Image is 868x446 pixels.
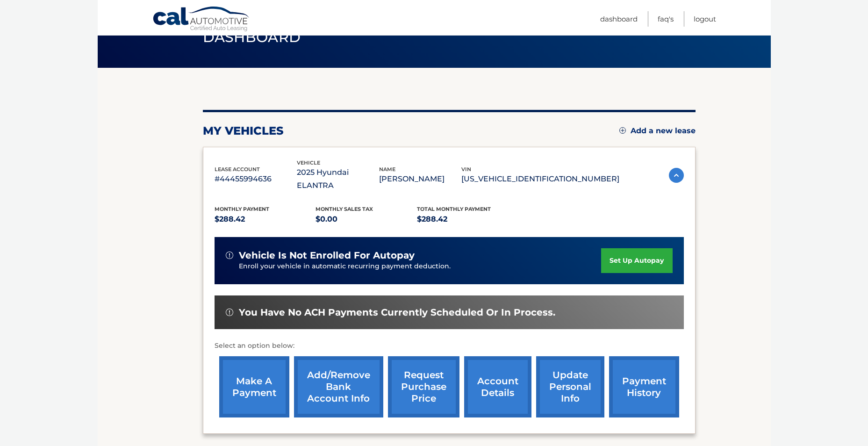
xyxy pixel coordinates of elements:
[658,11,674,27] a: FAQ's
[461,173,619,186] p: [US_VEHICLE_IDENTIFICATION_NUMBER]
[417,206,491,212] span: Total Monthly Payment
[215,340,684,352] p: Select an option below:
[203,29,301,46] span: Dashboard
[417,213,518,226] p: $288.42
[609,356,679,417] a: payment history
[215,166,260,173] span: lease account
[619,126,696,136] a: Add a new lease
[219,356,289,417] a: make a payment
[239,261,602,272] p: Enroll your vehicle in automatic recurring payment deduction.
[600,11,638,27] a: Dashboard
[226,252,233,259] img: alert-white.svg
[203,124,284,138] h2: my vehicles
[297,159,320,166] span: vehicle
[215,213,316,226] p: $288.42
[215,173,297,186] p: #44455994636
[294,356,383,417] a: Add/Remove bank account info
[226,309,233,316] img: alert-white.svg
[379,173,461,186] p: [PERSON_NAME]
[316,213,417,226] p: $0.00
[601,248,672,273] a: set up autopay
[619,127,626,134] img: add.svg
[215,206,269,212] span: Monthly Payment
[536,356,604,417] a: update personal info
[669,168,684,183] img: accordion-active.svg
[388,356,459,417] a: request purchase price
[694,11,716,27] a: Logout
[297,166,379,192] p: 2025 Hyundai ELANTRA
[152,6,251,33] a: Cal Automotive
[461,166,471,173] span: vin
[239,307,555,318] span: You have no ACH payments currently scheduled or in process.
[379,166,395,173] span: name
[464,356,531,417] a: account details
[239,250,415,261] span: vehicle is not enrolled for autopay
[316,206,373,212] span: Monthly sales Tax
